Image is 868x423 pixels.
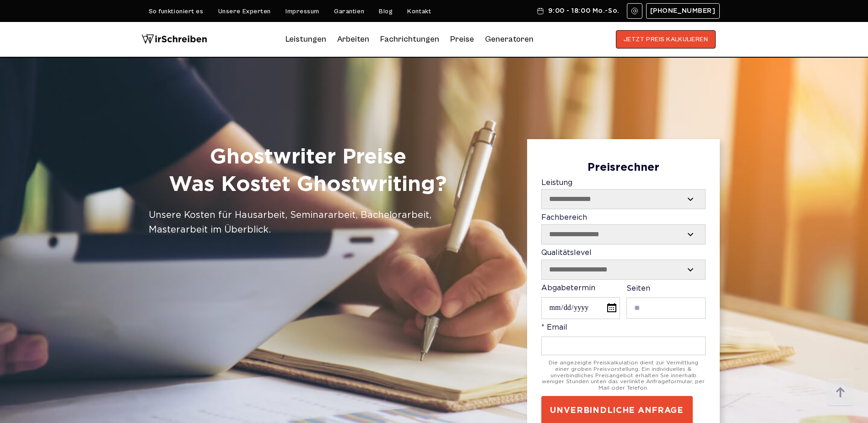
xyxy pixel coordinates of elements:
div: Unsere Kosten für Hausarbeit, Seminararbeit, Bachelorarbeit, Masterarbeit im Überblick. [149,208,468,237]
a: Fachrichtungen [380,32,439,47]
img: logo wirschreiben [141,30,207,49]
a: Blog [379,8,393,15]
div: Preisrechner [541,162,706,174]
select: Qualitätslevel [542,260,705,279]
label: Abgabetermin [541,284,620,319]
div: Die angezeigte Preiskalkulation dient zur Vermittlung einer groben Preisvorstellung. Ein individu... [541,360,706,391]
a: Preise [450,34,474,44]
a: Leistungen [286,32,326,47]
label: * Email [541,324,706,355]
a: Arbeiten [337,32,369,47]
label: Fachbereich [541,214,706,244]
span: 9:00 - 18:00 Mo.-So. [548,7,619,15]
img: Email [631,7,638,15]
select: Fachbereich [542,225,705,244]
span: [PHONE_NUMBER] [650,7,716,15]
span: UNVERBINDLICHE ANFRAGE [550,405,684,416]
label: Leistung [541,179,706,210]
a: Unsere Experten [218,8,271,15]
select: Leistung [542,190,705,209]
label: Qualitätslevel [541,249,706,280]
img: button top [827,379,854,407]
span: Seiten [626,285,650,292]
a: Garantien [334,8,364,15]
input: * Email [541,336,706,355]
a: Kontakt [407,8,431,15]
a: Impressum [286,8,319,15]
a: [PHONE_NUMBER] [646,3,720,19]
button: JETZT PREIS KALKULIEREN [616,30,716,49]
a: So funktioniert es [149,8,204,15]
img: Schedule [536,7,545,15]
h1: Ghostwriter Preise Was Kostet Ghostwriting? [149,144,468,199]
a: Generatoren [485,32,534,47]
input: Abgabetermin [541,297,620,319]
